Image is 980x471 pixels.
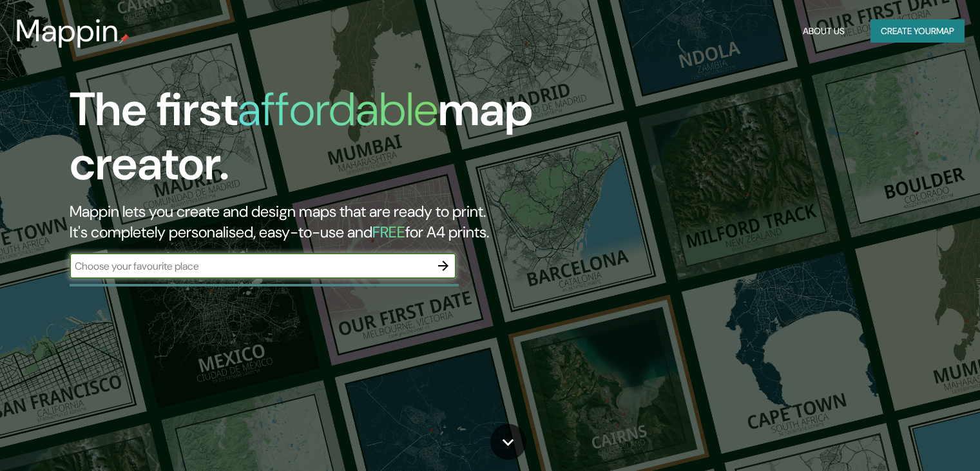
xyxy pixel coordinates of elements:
h5: FREE [372,222,405,242]
h1: The first map creator. [70,83,560,201]
h1: affordable [238,79,438,139]
button: About Us [798,19,850,43]
img: mappin-pin [119,34,130,44]
h2: Mappin lets you create and design maps that are ready to print. It's completely personalised, eas... [70,201,560,243]
input: Choose your favourite place [70,259,430,274]
h3: Mappin [15,13,119,49]
iframe: Help widget launcher [865,421,966,457]
button: Create yourmap [870,19,965,43]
